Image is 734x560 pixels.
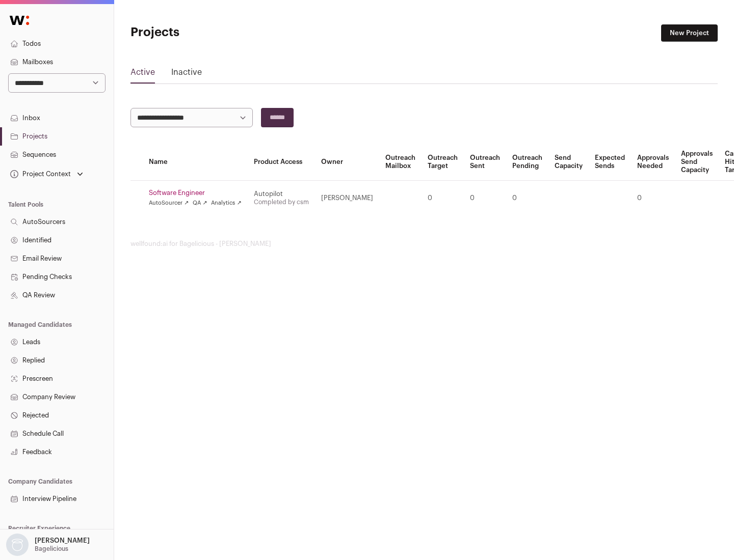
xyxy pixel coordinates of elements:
[379,144,422,181] th: Outreach Mailbox
[589,144,631,181] th: Expected Sends
[6,534,29,556] img: nopic.png
[130,24,326,41] h1: Projects
[171,66,202,82] a: Inactive
[4,534,92,556] button: Open dropdown
[631,181,675,216] td: 0
[130,240,718,248] footer: wellfound:ai for Bagelicious - [PERSON_NAME]
[248,144,315,181] th: Product Access
[422,181,464,216] td: 0
[315,144,379,181] th: Owner
[193,199,207,207] a: QA ↗
[506,181,548,216] td: 0
[506,144,548,181] th: Outreach Pending
[464,144,506,181] th: Outreach Sent
[548,144,589,181] th: Send Capacity
[315,181,379,216] td: [PERSON_NAME]
[254,199,309,205] a: Completed by csm
[4,10,35,31] img: Wellfound
[143,144,248,181] th: Name
[254,190,309,198] div: Autopilot
[661,24,718,42] a: New Project
[8,167,85,181] button: Open dropdown
[422,144,464,181] th: Outreach Target
[149,199,189,207] a: AutoSourcer ↗
[211,199,241,207] a: Analytics ↗
[35,545,68,553] p: Bagelicious
[8,170,71,178] div: Project Context
[35,537,90,545] p: [PERSON_NAME]
[675,144,719,181] th: Approvals Send Capacity
[464,181,506,216] td: 0
[130,66,155,82] a: Active
[149,189,242,197] a: Software Engineer
[631,144,675,181] th: Approvals Needed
